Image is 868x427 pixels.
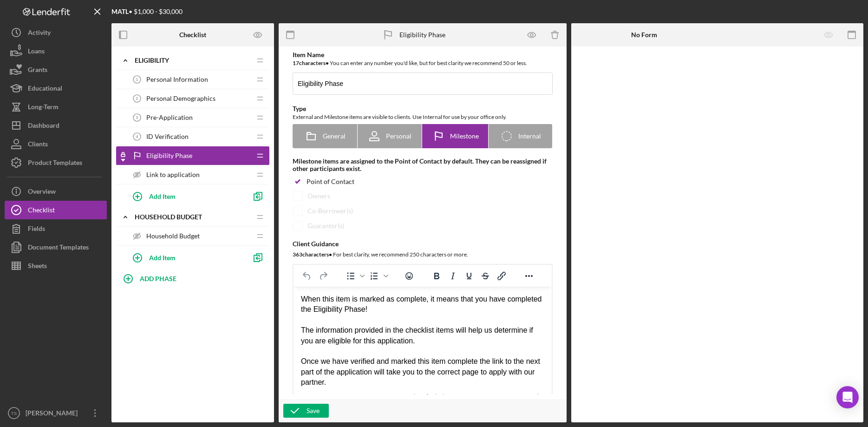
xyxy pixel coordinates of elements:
div: Grants [28,60,47,81]
div: • $1,000 - $30,000 [111,8,183,15]
b: 17 character s • [293,59,329,66]
div: Eligibility Phase [399,31,445,39]
b: No Form [631,31,657,39]
div: Checklist [28,201,55,222]
div: Bullet list [343,269,366,282]
div: Item Name [293,51,553,59]
button: Overview [5,182,107,201]
div: Fields [28,219,45,240]
button: Sheets [5,256,107,275]
button: Strikethrough [477,269,493,282]
div: Dashboard [28,116,59,137]
div: Add Item [149,187,176,205]
div: [PERSON_NAME] [23,404,84,425]
div: Activity [28,23,51,44]
div: Overview [28,182,56,203]
button: Fields [5,219,107,238]
button: Grants [5,60,107,79]
button: Product Templates [5,153,107,172]
span: Internal [518,132,541,140]
button: Undo [299,269,315,282]
div: ELIGIBILITY [135,57,251,64]
div: Numbered list [366,269,390,282]
div: For best clarity, we recommend 250 characters or more. [293,250,553,259]
div: Product Templates [28,153,82,174]
button: ADD PHASE [116,269,269,288]
button: Preview as [248,25,268,46]
div: Type [293,105,553,112]
div: Save [307,404,320,418]
button: Insert/edit link [494,269,509,282]
b: Checklist [179,31,206,39]
div: Educational [28,79,62,100]
span: Pre-Application [146,114,193,121]
button: Document Templates [5,238,107,256]
b: MATL [111,7,129,15]
text: TS [11,411,17,416]
div: Add Item [149,249,176,266]
div: Owners [307,192,330,200]
div: Guarantor(s) [307,222,344,230]
button: Add Item [125,187,246,205]
tspan: 1 [136,77,138,82]
div: Press Alt+0 for help [379,393,461,401]
div: Open Intercom Messenger [836,386,859,408]
body: Rich Text Area. Press ALT-0 for help. [7,7,251,49]
button: Save [283,404,329,418]
div: Long-Term [28,98,59,118]
span: Link to application [146,171,200,178]
span: ID Verification [146,133,189,140]
div: Loans [28,42,45,63]
button: Checklist [5,201,107,219]
div: Sheets [28,256,47,277]
button: Add Item [125,248,246,267]
button: 64 words [516,393,542,401]
button: Underline [461,269,477,282]
button: Activity [5,23,107,42]
button: Reveal or hide additional toolbar items [521,269,537,282]
button: Italic [445,269,461,282]
button: TS[PERSON_NAME] [5,404,107,422]
div: Document Templates [28,238,89,259]
button: Loans [5,42,107,60]
span: Personal Demographics [146,95,215,102]
div: Co-Borrower(s) [307,207,353,215]
b: ADD PHASE [140,275,176,282]
div: Household Budget [135,213,251,221]
span: Eligibility Phase [146,152,192,159]
button: Dashboard [5,116,107,135]
button: Long-Term [5,98,107,116]
tspan: 3 [136,115,138,120]
span: General [323,132,346,140]
button: Clients [5,135,107,153]
span: Milestone [450,132,479,140]
tspan: 2 [136,96,138,101]
div: Client Guidance [293,240,553,248]
b: 363 character s • [293,251,332,258]
tspan: 4 [136,134,138,139]
div: Thank you for completing the eligibility phase! We have made a decision about your eligibility no... [7,7,251,49]
button: Educational [5,79,107,98]
div: You can enter any number you'd like, but for best clarity we recommend 50 or less. [293,59,553,68]
button: Emojis [401,269,417,282]
div: Clients [28,135,48,156]
span: Personal [386,132,411,140]
div: Milestone items are assigned to the Point of Contact by default. They can be reassigned if other ... [293,158,553,172]
iframe: Rich Text Area [294,287,552,391]
div: External and Milestone items are visible to clients. Use Internal for use by your office only. [293,112,553,122]
div: Press the Up and Down arrow keys to resize the editor. [542,391,552,402]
